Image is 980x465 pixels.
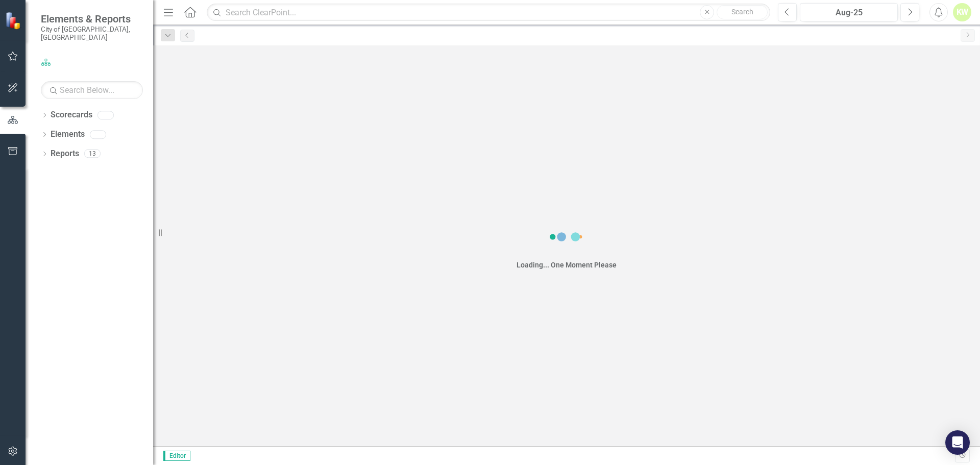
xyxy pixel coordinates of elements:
button: KW [953,3,971,21]
div: 13 [84,150,101,158]
span: Editor [163,451,190,461]
small: City of [GEOGRAPHIC_DATA], [GEOGRAPHIC_DATA] [41,25,143,42]
a: Elements [51,129,85,140]
a: Reports [51,148,79,160]
div: Aug-25 [803,7,894,19]
button: Aug-25 [800,3,898,21]
input: Search Below... [41,81,143,99]
span: Search [731,8,753,16]
input: Search ClearPoint... [207,4,770,21]
button: Search [717,5,768,19]
img: ClearPoint Strategy [5,11,23,30]
a: Scorecards [51,109,92,121]
div: Loading... One Moment Please [517,260,617,270]
div: Open Intercom Messenger [945,430,970,455]
span: Elements & Reports [41,13,143,25]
